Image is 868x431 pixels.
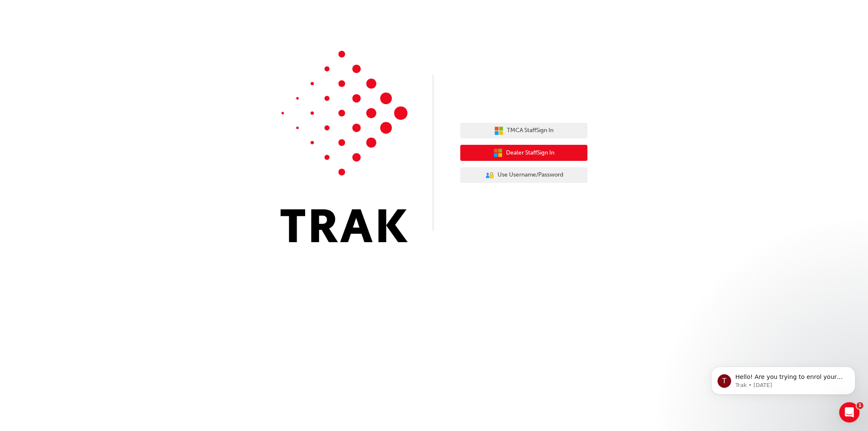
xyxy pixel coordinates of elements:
[460,167,587,183] button: Use Username/Password
[506,148,554,158] span: Dealer Staff Sign In
[281,51,408,242] img: Trak
[460,145,587,161] button: Dealer StaffSign In
[507,126,554,135] span: TMCA Staff Sign In
[498,170,563,180] span: Use Username/Password
[460,123,587,139] button: TMCA StaffSign In
[698,349,868,408] iframe: Intercom notifications message
[839,402,860,423] iframe: Intercom live chat
[857,402,863,409] span: 1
